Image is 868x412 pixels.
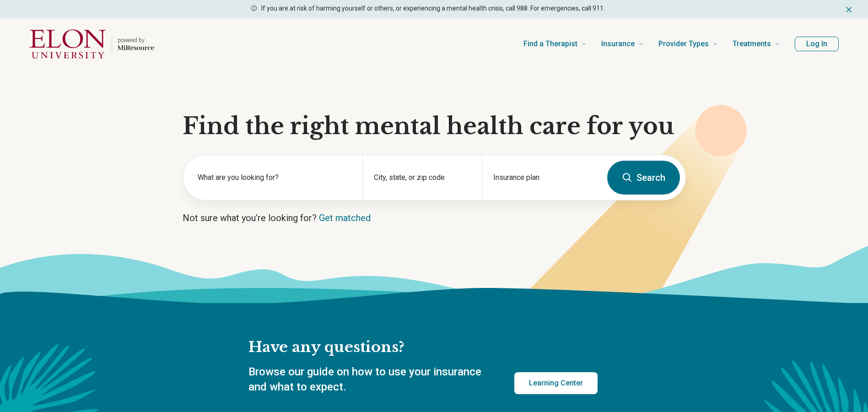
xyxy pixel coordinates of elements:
a: Home page [29,29,154,59]
a: Learning Center [514,372,598,394]
h2: Have any questions? [248,338,598,357]
a: Provider Types [658,26,718,62]
a: Find a Therapist [523,26,587,62]
a: Insurance [601,26,644,62]
h1: Find the right mental health care for you [183,113,686,140]
a: Get matched [319,212,371,223]
span: Find a Therapist [523,38,577,50]
span: Provider Types [658,38,709,50]
a: Treatments [733,26,780,62]
label: What are you looking for? [198,172,351,183]
p: If you are at risk of harming yourself or others, or experiencing a mental health crisis, call 98... [261,4,605,13]
button: Log In [795,37,839,51]
span: Insurance [601,38,635,50]
p: powered by [118,37,154,44]
p: Browse our guide on how to use your insurance and what to expect. [248,364,492,395]
p: Not sure what you’re looking for? [183,211,686,224]
button: Search [607,161,680,195]
span: Treatments [733,38,771,50]
button: Dismiss [844,4,853,15]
